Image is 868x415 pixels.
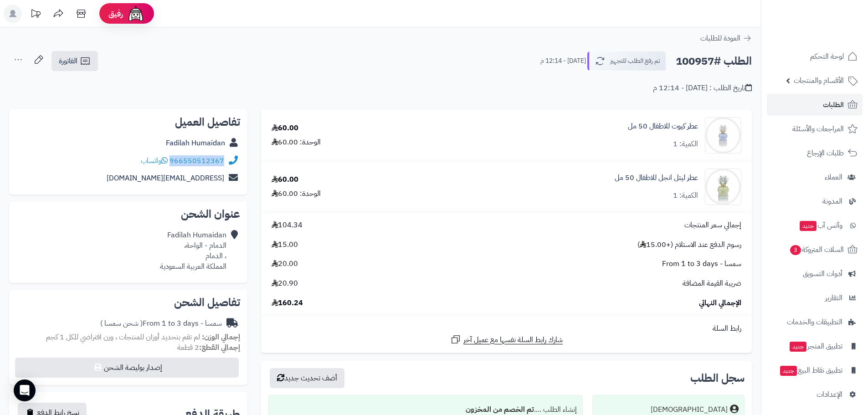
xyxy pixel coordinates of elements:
[673,139,698,149] div: الكمية: 1
[108,8,123,19] span: رفيق
[59,56,77,67] span: الفاتورة
[767,166,863,188] a: العملاء
[767,335,863,357] a: تطبيق المتجرجديد
[177,342,240,353] small: 2 قطعة
[166,138,225,149] a: Fadilah Humaidan
[767,287,863,309] a: التقارير
[767,359,863,381] a: تطبيق نقاط البيعجديد
[651,405,728,415] div: [DEMOGRAPHIC_DATA]
[705,169,741,205] img: 1719849926-9-90x90.png
[272,189,321,199] div: الوحدة: 60.00
[141,155,168,166] a: واتساب
[822,195,842,208] span: المدونة
[540,56,586,66] small: [DATE] - 12:14 م
[825,292,842,304] span: التقارير
[803,267,842,280] span: أدوات التسويق
[100,318,143,329] span: ( شحن سمسا )
[705,117,741,154] img: 1719850121-4-90x90.png
[767,215,863,236] a: وآتس آبجديد
[272,298,303,308] span: 160.24
[466,404,534,415] b: تم الخصم من المخزون
[160,230,226,272] div: Fadilah Humaidan الدمام - الواحة، ، الدمام المملكة العربية السعودية
[51,51,98,71] a: الفاتورة
[272,174,298,185] div: 60.00
[767,142,863,164] a: طلبات الإرجاع
[684,220,741,231] span: إجمالي سعر المنتجات
[767,384,863,405] a: الإعدادات
[127,5,145,23] img: ai-face.png
[450,334,563,345] a: شارك رابط السلة نفسها مع عميل آخر
[16,297,240,308] h2: تفاصيل الشحن
[779,364,842,377] span: تطبيق نقاط البيع
[699,298,741,308] span: الإجمالي النهائي
[823,98,844,111] span: الطلبات
[16,117,240,128] h2: تفاصيل العميل
[100,318,222,329] div: سمسا - From 1 to 3 days
[767,94,863,116] a: الطلبات
[169,155,224,166] a: 966550512367
[637,240,741,250] span: رسوم الدفع عند الاستلام (+15.00 )
[806,7,859,26] img: logo-2.png
[810,50,844,63] span: لوحة التحكم
[683,278,741,289] span: ضريبة القيمة المضافة
[628,121,698,132] a: عطر كيوت للاطفال 50 مل
[799,219,842,232] span: وآتس آب
[272,137,321,148] div: الوحدة: 60.00
[767,190,863,212] a: المدونة
[24,5,47,25] a: تحديثات المنصة
[807,147,844,159] span: طلبات الإرجاع
[107,173,224,184] a: [EMAIL_ADDRESS][DOMAIN_NAME]
[272,220,303,231] span: 104.34
[14,379,36,401] div: Open Intercom Messenger
[700,33,752,44] a: العودة للطلبات
[767,239,863,261] a: السلات المتروكة3
[615,173,698,183] a: عطر ليتل انجل للاطفال 50 مل
[199,342,240,353] strong: إجمالي القطع:
[270,368,344,388] button: أضف تحديث جديد
[825,171,842,184] span: العملاء
[265,323,748,334] div: رابط السلة
[202,332,240,343] strong: إجمالي الوزن:
[790,342,806,352] span: جديد
[700,33,740,44] span: العودة للطلبات
[272,259,298,269] span: 20.00
[463,335,563,345] span: شارك رابط السلة نفسها مع عميل آخر
[272,240,298,250] span: 15.00
[817,388,842,401] span: الإعدادات
[789,340,842,353] span: تطبيق المتجر
[800,221,817,231] span: جديد
[46,332,200,343] span: لم تقم بتحديد أوزان للمنتجات ، وزن افتراضي للكل 1 كجم
[676,52,752,71] h2: الطلب #100957
[767,118,863,140] a: المراجعات والأسئلة
[587,51,666,71] button: تم رفع الطلب للتجهيز
[15,358,239,378] button: إصدار بوليصة الشحن
[790,245,801,255] span: 3
[16,209,240,220] h2: عنوان الشحن
[662,259,741,269] span: سمسا - From 1 to 3 days
[794,74,844,87] span: الأقسام والمنتجات
[767,263,863,285] a: أدوات التسويق
[673,190,698,201] div: الكمية: 1
[789,243,844,256] span: السلات المتروكة
[792,123,844,135] span: المراجعات والأسئلة
[780,366,797,376] span: جديد
[690,373,745,384] h3: سجل الطلب
[653,83,752,93] div: تاريخ الطلب : [DATE] - 12:14 م
[767,311,863,333] a: التطبيقات والخدمات
[272,123,298,133] div: 60.00
[787,316,842,328] span: التطبيقات والخدمات
[767,46,863,67] a: لوحة التحكم
[272,278,298,289] span: 20.90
